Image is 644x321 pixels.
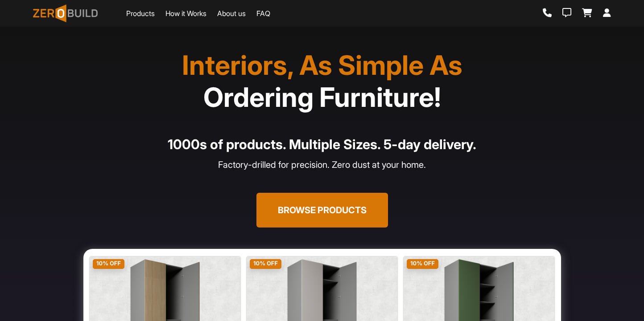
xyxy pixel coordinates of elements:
[33,4,98,22] img: ZeroBuild logo
[38,158,606,171] p: Factory-drilled for precision. Zero dust at your home.
[126,8,155,19] a: Products
[38,134,606,154] h4: 1000s of products. Multiple Sizes. 5-day delivery.
[165,8,206,19] a: How it Works
[256,8,270,19] a: FAQ
[38,49,606,113] h1: Interiors, As Simple As
[256,193,388,228] button: Browse Products
[203,81,441,113] span: Ordering Furniture!
[217,8,246,19] a: About us
[603,8,611,18] a: Login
